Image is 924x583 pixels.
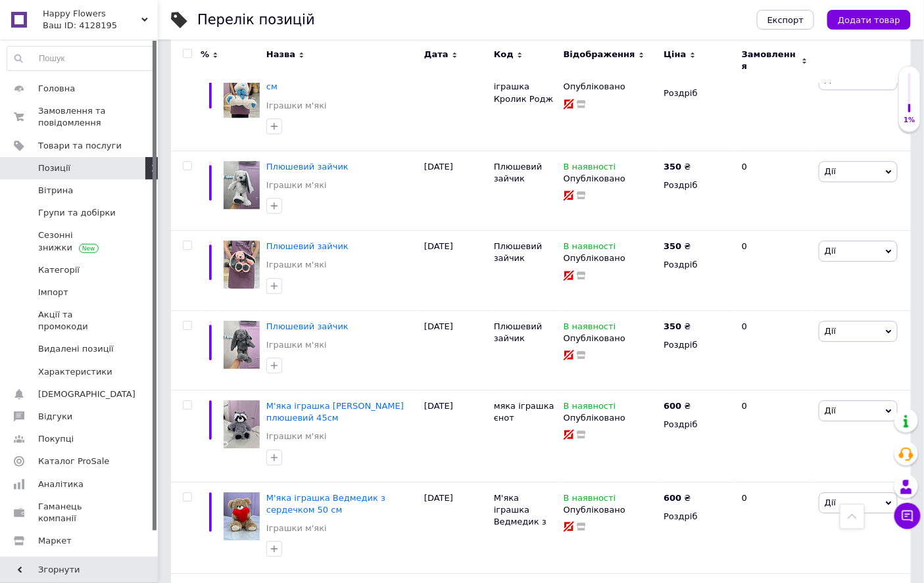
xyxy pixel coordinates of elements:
span: В наявності [564,162,616,175]
span: Видалені позиції [38,343,114,355]
span: Плюшевий зайчик [494,241,542,263]
b: 350 [664,321,681,331]
button: Додати товар [827,10,911,30]
span: М'яка іграшка Кролик Родж [494,70,554,103]
div: 0 [734,231,815,310]
a: Іграшки м'які [266,100,327,112]
div: Роздріб [664,179,731,191]
div: [DATE] [421,59,491,151]
span: В наявності [564,401,616,415]
div: 0 [734,482,815,574]
span: Покупці [38,433,74,445]
span: Каталог ProSale [38,455,109,467]
div: Опубліковано [564,504,658,516]
a: Іграшки м'які [266,431,327,442]
div: Роздріб [664,511,731,523]
b: 350 [664,241,681,251]
a: Іграшки м'які [266,523,327,534]
b: 600 [664,401,681,411]
div: ₴ [664,492,691,504]
div: ₴ [664,321,691,333]
span: мяка іграшка єнот [494,401,554,423]
input: Пошук [7,47,155,70]
div: 0 [734,151,815,230]
a: Іграшки м'які [266,259,327,271]
span: Позиції [38,162,70,174]
span: Відгуки [38,411,72,423]
button: Експорт [757,10,815,30]
a: Плюшевий зайчик [266,241,349,251]
span: Замовлення [742,49,798,73]
div: 0 [734,310,815,390]
span: Аналітика [38,478,84,490]
div: ₴ [664,161,691,173]
span: Експорт [767,15,804,25]
span: Маркет [38,535,72,547]
div: [DATE] [421,482,491,574]
div: [DATE] [421,231,491,310]
span: Акції та промокоди [38,309,122,333]
span: Дії [825,498,836,507]
img: Плюшевый зайчик [224,241,260,289]
div: 0 [734,390,815,482]
b: 600 [664,493,681,503]
a: М'яка іграшка [PERSON_NAME] плюшевий 45см [266,401,404,423]
div: [DATE] [421,151,491,230]
b: 350 [664,162,681,172]
span: Категорії [38,264,80,276]
div: Ваш ID: 4128195 [43,20,158,32]
img: Мягкая игрушка Мишка с сердечком 50 см [224,492,260,540]
span: Імпорт [38,287,68,298]
img: Плюшевый зайчик [224,161,260,209]
span: Плюшевий зайчик [494,162,542,183]
a: Плюшевий зайчик [266,162,349,172]
span: Дії [825,406,836,415]
span: [DEMOGRAPHIC_DATA] [38,388,135,400]
a: Іграшки м'які [266,179,327,191]
span: Дії [825,166,836,176]
img: Плюшевый зайчик [224,321,260,369]
span: Назва [266,49,295,61]
a: Плюшевий зайчик [266,321,349,331]
div: Опубліковано [564,412,658,424]
div: Роздріб [664,87,731,99]
div: Опубліковано [564,81,658,93]
span: Сезонні знижки [38,229,122,253]
div: Опубліковано [564,333,658,344]
div: 0 [734,59,815,151]
button: Чат з покупцем [894,503,921,529]
div: Опубліковано [564,252,658,264]
span: Код [494,49,514,61]
span: % [201,49,209,61]
div: Перелік позицій [197,13,315,27]
div: Роздріб [664,259,731,271]
div: [DATE] [421,390,491,482]
span: Дата [424,49,449,61]
span: Ціна [664,49,686,61]
span: Додати товар [838,15,900,25]
div: Опубліковано [564,173,658,185]
span: В наявності [564,321,616,335]
span: Головна [38,83,75,95]
span: Happy Flowers [43,8,141,20]
div: Роздріб [664,339,731,351]
span: Гаманець компанії [38,501,122,525]
span: М'яка іграшка Ведмедик з [494,493,547,526]
a: М'яка іграшка Ведмедик з сердечком 50 см [266,493,385,515]
span: Вітрина [38,185,73,197]
span: Плюшевий зайчик [494,321,542,343]
span: В наявності [564,241,616,255]
div: Роздріб [664,419,731,431]
img: М'яка іграшка Кролик Роджер 60 см [224,69,260,117]
span: Дії [825,326,836,336]
span: В наявності [564,493,616,507]
div: [DATE] [421,310,491,390]
span: Дії [825,246,836,256]
span: Замовлення та повідомлення [38,105,122,129]
div: ₴ [664,400,691,412]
